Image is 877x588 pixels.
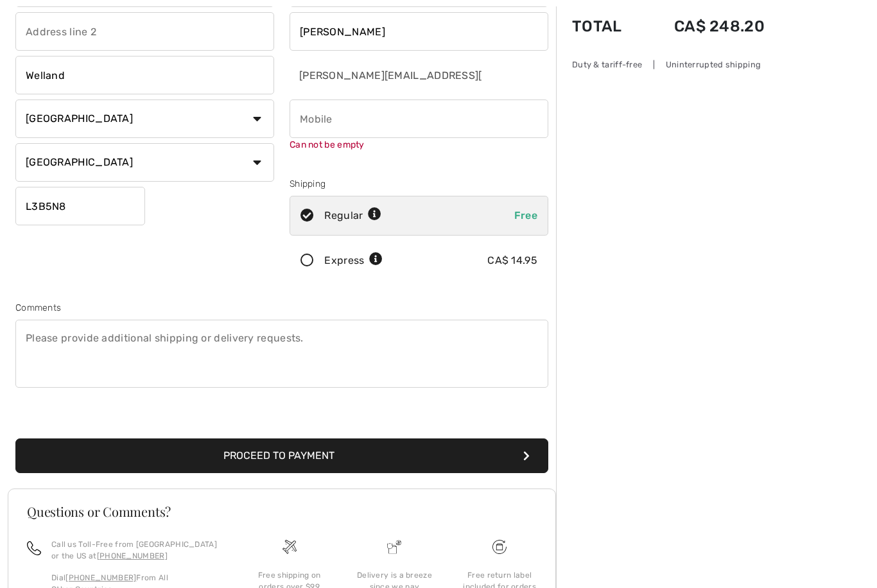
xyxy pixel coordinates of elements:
[27,541,41,555] img: call
[15,438,548,473] button: Proceed to Payment
[290,99,548,138] input: Mobile
[514,209,537,221] span: Free
[27,505,537,518] h3: Questions or Comments?
[290,12,548,51] input: Last name
[15,12,274,51] input: Address line 2
[387,540,401,554] img: Delivery is a breeze since we pay the duties!
[492,540,507,554] img: Free shipping on orders over $99
[290,177,548,191] div: Shipping
[51,539,221,562] p: Call us Toll-Free from [GEOGRAPHIC_DATA] or the US at
[640,4,765,48] td: CA$ 248.20
[15,301,548,315] div: Comments
[324,208,381,223] div: Regular
[572,58,765,71] div: Duty & tariff-free | Uninterrupted shipping
[282,540,297,554] img: Free shipping on orders over $99
[290,138,548,151] div: Can not be empty
[15,56,274,94] input: City
[65,573,136,582] a: [PHONE_NUMBER]
[572,4,640,48] td: Total
[15,187,145,225] input: Zip/Postal Code
[290,56,483,94] input: E-mail
[324,253,383,268] div: Express
[97,551,168,560] a: [PHONE_NUMBER]
[487,253,537,268] div: CA$ 14.95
